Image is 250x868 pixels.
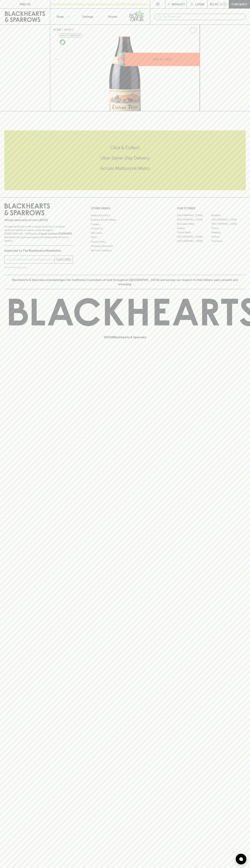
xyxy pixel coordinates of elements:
a: Geelong [211,230,246,235]
div: Call to action block [4,130,246,190]
a: Contact Us [91,226,159,231]
input: e.g. jane@blackheartsandsparrows.com.au [7,257,55,262]
button: Shop [50,9,75,24]
a: Careers [91,222,159,226]
p: Login [195,2,204,6]
a: [GEOGRAPHIC_DATA] [177,218,211,222]
img: 40746.png [50,37,200,111]
button: ADD TO CART [125,53,200,66]
p: Tastings [82,14,93,19]
h5: Click & Collect [4,145,246,151]
img: Organic [60,39,65,45]
p: Shop [56,14,64,19]
p: SUBSCRIBE [56,257,71,262]
h5: Across Melbourne Metro [4,165,246,171]
p: OTHER AREAS [91,206,159,210]
a: Terms & Conditions [91,248,159,253]
a: Gift Cards [91,231,159,235]
a: [GEOGRAPHIC_DATA] [177,239,211,243]
p: $0.00 [210,2,218,6]
img: bubble-icon [239,857,243,861]
a: [GEOGRAPHIC_DATA] [211,222,246,226]
a: [GEOGRAPHIC_DATA] [177,213,211,218]
a: [GEOGRAPHIC_DATA] [211,218,246,222]
button: Add to wishlist [59,33,82,38]
a: Fitzroy North [177,230,211,235]
h5: Uber Same-Day Delivery [4,155,246,161]
p: It is against the law to sell or supply alcohol to, or to obtain alcohol on behalf of a person un... [4,225,73,243]
a: FAQ's [91,235,159,240]
a: HOME [53,28,61,31]
a: Stores [100,9,125,24]
a: Privacy Policy [91,240,159,244]
input: Try "Pinot noir" [163,14,243,20]
p: Blackhearts & Sparrows acknowledges the traditional Custodians of land throughout [GEOGRAPHIC_DAT... [7,278,243,286]
p: Wishlist [172,2,185,6]
strong: Liquor License #32064953 [39,232,72,235]
p: Stores [108,14,117,19]
a: Shipping Information [91,244,159,248]
button: SUBSCRIBE [55,256,73,263]
a: Business & Bulk Gifting [91,218,159,222]
p: OUR STORES [177,206,246,210]
a: Elwood [177,226,211,230]
a: Brunswick West [177,222,211,226]
a: Braddon [211,213,246,218]
a: [GEOGRAPHIC_DATA] [177,235,211,239]
a: Thornbury [211,239,246,243]
p: 0 [224,3,226,5]
p: ADD TO CART [153,57,172,61]
button: Add to wishlist [188,26,198,35]
a: Tastings [75,9,100,24]
p: We will never spam you [4,266,73,269]
a: Fitzroy [211,226,246,230]
a: SHOP [64,28,72,31]
a: Prahran [211,235,246,239]
a: Organic [59,38,66,46]
a: Bottle Drop FAQ's [91,213,159,218]
p: Checkout [231,2,247,6]
p: Sibling owned and run since [DATE] [4,218,73,222]
p: FIND US [19,2,31,6]
p: Subscribe to The Blackhearts Newsletter [4,248,73,253]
